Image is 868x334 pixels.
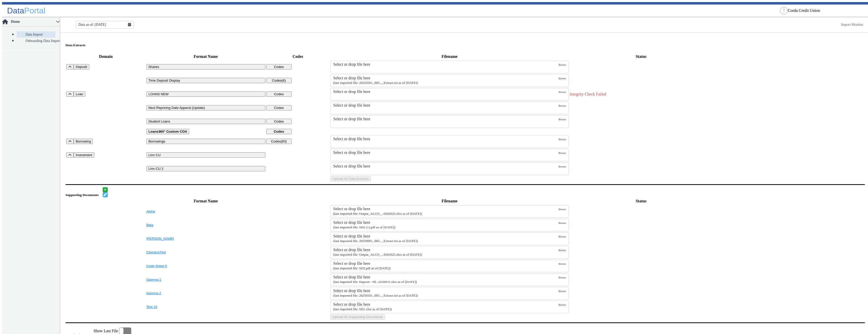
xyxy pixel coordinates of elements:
[146,105,265,110] button: Next Repricing Date Append (Update)
[146,166,265,171] button: Linn CU 2
[780,7,788,15] div: Help
[78,23,106,27] span: Data as of: [DATE]
[282,79,286,82] span: (6)
[558,118,566,121] span: Browse
[146,129,189,134] button: Loans360° Custom COA
[558,165,566,168] span: Browse
[558,263,566,265] span: Browse
[333,294,418,297] small: 20250101_083047_000.Darling_Consulting_Share_Detail_Extract.txt
[333,253,422,256] small: Output_ALCO_Loans_TCB_09302025.xlsx
[333,234,558,238] div: Select or drop file here
[558,104,566,107] span: Browse
[146,119,265,124] button: Student Loans
[333,280,417,284] small: Deposit - Shares - First Harvest FCU_Shares 20250531.xlsx
[333,164,558,169] div: Select or drop file here
[333,275,558,279] div: Select or drop file here
[570,92,606,96] span: Integrity Check Failed
[2,27,60,49] p-accordion-content: Home
[146,278,265,281] button: Gamma 1
[74,91,85,97] button: Loan
[558,249,566,252] span: Browse
[24,6,46,15] span: Portal
[330,176,371,181] button: Upload All Data Extracts
[558,77,566,80] span: Browse
[333,212,422,216] small: Output_ALCO_Loans_TCB_09302025.xlsx
[66,193,101,197] h5: Supporting Documents
[146,91,265,97] button: LOANS NEW
[558,290,566,293] span: Browse
[17,38,55,44] a: Onboarding Data Import
[558,222,566,224] span: Browse
[2,17,60,27] p-accordion-header: Home
[558,235,566,238] span: Browse
[74,64,89,69] button: Deposit
[333,248,558,252] div: Select or drop file here
[333,307,392,311] small: SD1.xlsx
[146,78,265,83] button: Time Deposit Display
[146,53,266,60] th: Format Name
[146,64,265,69] button: Shares
[333,76,558,80] div: Select or drop file here
[74,152,94,158] button: Investment
[558,152,566,154] span: Browse
[266,64,292,69] button: Codes
[333,266,390,270] small: SD2.pdf
[333,89,558,94] div: Select or drop file here
[74,139,93,144] button: Borrowing
[274,130,284,133] b: Codes
[570,198,713,204] th: Status
[558,91,566,93] span: Browse
[558,208,566,211] span: Browse
[788,8,864,13] ng-select: Corda Credit Union
[333,239,418,243] small: 20250901_083049_000.Darling_Consulting_Time_Deposits_Certificates_Extract.txt
[333,289,558,293] div: Select or drop file here
[146,152,265,158] button: Linn CU
[66,53,146,60] th: Domain
[146,264,265,268] button: Code Sheet 5
[146,223,265,227] button: Beta
[558,63,566,66] span: Browse
[146,291,265,295] button: Gamma 2
[266,78,292,83] button: Codes(6)
[333,225,395,229] small: SD2 (1).pdf
[333,261,558,266] div: Select or drop file here
[66,43,865,47] h5: Data Extracts
[66,53,865,182] table: Uploads
[17,31,55,38] a: Data Import
[7,6,24,15] span: Data
[66,197,865,320] table: SupportingDocs
[103,187,108,192] button: Add document
[333,117,558,121] div: Select or drop file here
[266,105,292,110] button: Codes
[266,139,292,144] button: Codes(83)
[281,139,287,143] span: (83)
[330,198,569,204] th: Filename
[146,198,266,204] th: Format Name
[146,139,265,144] button: Borrowings
[333,103,558,108] div: Select or drop file here
[333,62,558,67] div: Select or drop file here
[558,138,566,141] span: Browse
[266,53,330,60] th: Codes
[146,305,265,309] button: Test 10
[333,81,418,85] small: 20250301_083048_000.Darling_Consulting_Time_Deposits_Certificates_Extract.txt
[570,53,713,60] th: Status
[103,192,108,197] button: Edit document
[148,130,187,133] b: Loans360° Custom COA
[330,53,569,60] th: Filename
[333,220,558,225] div: Select or drop file here
[266,119,292,124] button: Codes
[558,303,566,306] span: Browse
[146,237,265,241] button: [PERSON_NAME]
[146,250,265,254] button: ClemensTest
[10,20,56,24] span: Home
[333,302,558,307] div: Select or drop file here
[146,209,265,213] button: Alpha
[266,91,292,97] button: Codes
[333,207,558,211] div: Select or drop file here
[330,314,385,320] button: Upload All Supporting Documents
[333,150,558,155] div: Select or drop file here
[333,137,558,141] div: Select or drop file here
[841,23,863,27] a: This is available for Darling Employees only
[266,129,292,134] button: Codes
